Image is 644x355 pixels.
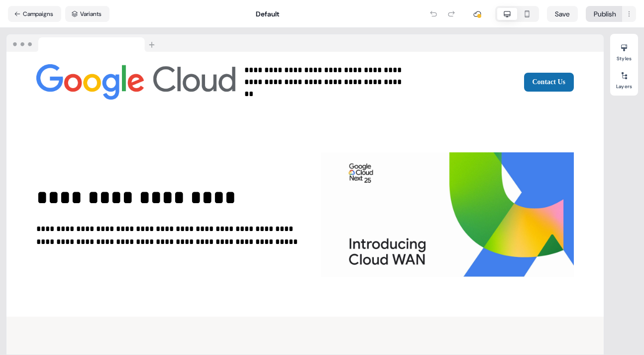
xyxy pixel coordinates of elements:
button: Layers [610,68,638,90]
button: Publish [586,6,622,22]
img: Image [321,152,574,277]
div: Contact Us [414,73,574,92]
button: Save [547,6,578,22]
button: Styles [610,40,638,62]
img: Image [36,60,235,105]
img: Browser topbar [6,34,159,52]
button: Contact Us [524,73,574,92]
div: Default [256,9,279,19]
button: Variants [65,6,109,22]
button: Campaigns [8,6,61,22]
